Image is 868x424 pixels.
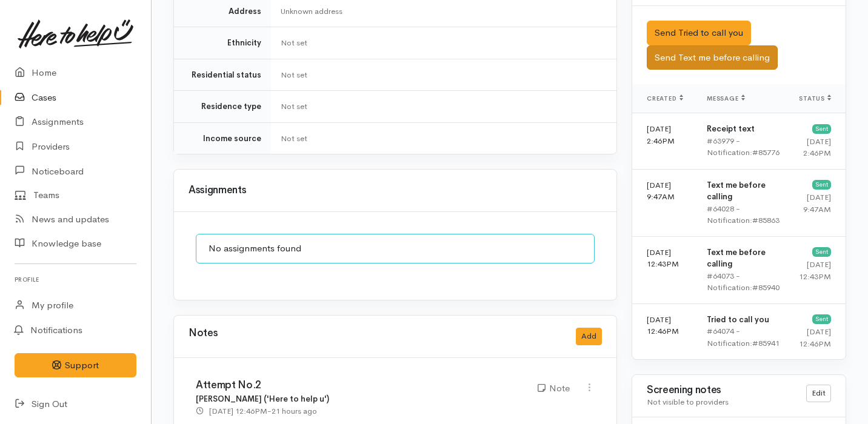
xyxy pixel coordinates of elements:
[647,385,792,396] h3: Screening notes
[799,259,831,282] div: [DATE] 12:43PM
[632,303,697,359] td: [DATE] 12:46PM
[799,191,831,215] div: [DATE] 9:47AM
[647,21,751,45] button: Send Tried to call you
[174,27,271,59] td: Ethnicity
[799,94,831,102] span: Status
[632,113,697,170] td: [DATE] 2:46PM
[799,326,831,349] div: [DATE] 12:46PM
[647,94,683,102] span: Created
[538,382,570,396] div: Note
[576,328,602,345] button: Add
[806,385,831,402] a: Edit
[632,236,697,303] td: [DATE] 12:43PM
[707,325,780,349] div: #64074 - Notification:#85941
[707,203,780,227] div: #64028 - Notification:#85863
[15,271,136,288] h6: Profile
[189,328,218,345] h3: Notes
[812,180,831,190] div: Sent
[281,101,307,111] span: Not set
[196,405,317,417] div: -
[196,234,595,263] div: No assignments found
[174,59,271,91] td: Residential status
[281,70,307,80] span: Not set
[189,185,602,196] h3: Assignments
[707,314,769,325] b: Tried to call you
[647,45,778,70] button: Send Text me before calling
[707,94,745,102] span: Message
[281,133,307,144] span: Not set
[281,5,602,18] div: Unknown address
[812,314,831,324] div: Sent
[707,135,780,159] div: #63979 - Notification:#85776
[632,169,697,236] td: [DATE] 9:47AM
[707,124,755,134] b: Receipt text
[196,394,329,404] b: [PERSON_NAME] ('Here to help u')
[196,380,523,391] h3: Attempt No.2
[707,247,766,270] b: Text me before calling
[799,136,831,159] div: [DATE] 2:46PM
[647,396,792,408] div: Not visible to providers
[812,247,831,257] div: Sent
[174,91,271,123] td: Residence type
[281,38,307,48] span: Not set
[272,406,317,416] time: 21 hours ago
[174,122,271,154] td: Income source
[707,270,780,294] div: #64073 - Notification:#85940
[707,180,766,202] b: Text me before calling
[15,353,136,378] button: Support
[812,124,831,134] div: Sent
[209,406,267,416] time: [DATE] 12:46PM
